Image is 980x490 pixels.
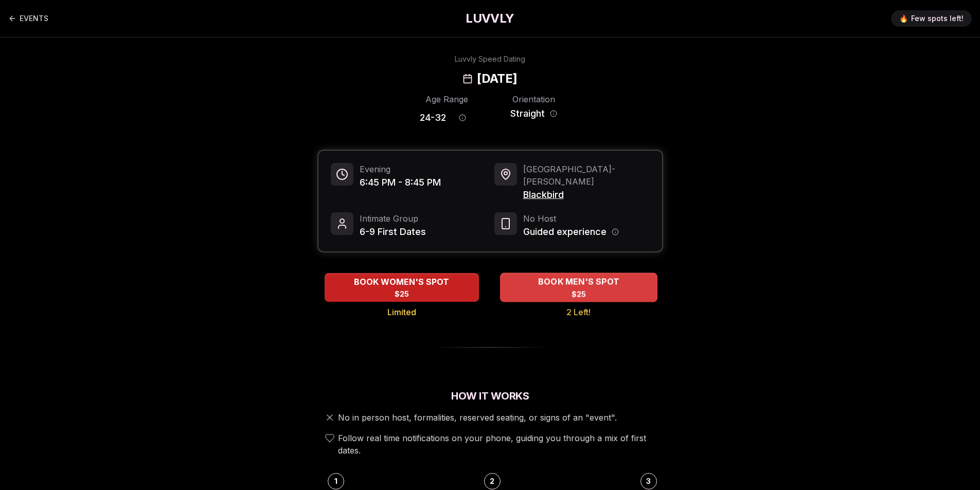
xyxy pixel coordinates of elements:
[523,188,650,202] span: Blackbird
[395,289,409,299] span: $25
[510,106,545,121] span: Straight
[523,212,619,225] span: No Host
[352,276,451,288] span: BOOK WOMEN'S SPOT
[338,432,659,457] span: Follow real time notifications on your phone, guiding you through a mix of first dates.
[338,411,617,424] span: No in person host, formalities, reserved seating, or signs of an "event".
[466,10,514,27] a: LUVVLY
[451,106,474,129] button: Age range information
[360,225,426,239] span: 6-9 First Dates
[536,276,621,288] span: BOOK MEN'S SPOT
[387,306,416,318] span: Limited
[571,289,586,299] span: $25
[640,473,657,489] div: 3
[360,175,441,190] span: 6:45 PM - 8:45 PM
[477,70,517,87] h2: [DATE]
[317,389,663,403] h2: How It Works
[500,273,657,302] button: BOOK MEN'S SPOT - 2 Left!
[566,306,591,318] span: 2 Left!
[420,93,474,105] div: Age Range
[455,54,525,64] div: Luvvly Speed Dating
[523,163,650,188] span: [GEOGRAPHIC_DATA] - [PERSON_NAME]
[360,212,426,225] span: Intimate Group
[612,228,619,235] button: Host information
[8,8,48,29] a: Back to events
[550,110,557,117] button: Orientation information
[523,225,607,239] span: Guided experience
[484,473,501,489] div: 2
[325,273,479,302] button: BOOK WOMEN'S SPOT - Limited
[420,111,446,125] span: 24 - 32
[507,93,561,105] div: Orientation
[328,473,344,489] div: 1
[360,163,441,175] span: Evening
[899,13,908,24] span: 🔥
[911,13,964,24] span: Few spots left!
